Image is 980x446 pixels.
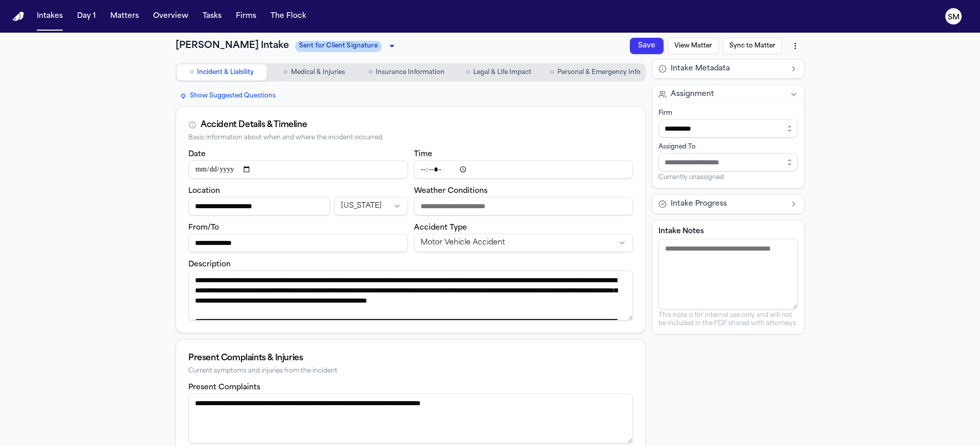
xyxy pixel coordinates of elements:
button: Intake Progress [652,195,804,213]
span: ○ [283,67,287,78]
button: Go to Incident & Liability [177,64,267,81]
label: Description [188,261,231,268]
button: Save [630,38,664,54]
label: From/To [188,224,219,232]
div: Current symptoms and injuries from the incident [188,367,633,375]
label: Location [188,187,220,195]
span: Incident & Liability [197,68,254,77]
button: Intakes [33,7,67,26]
span: Intake Progress [671,199,727,209]
div: Assigned To [658,143,798,151]
span: Currently unassigned [658,174,724,182]
label: Time [414,151,432,158]
button: The Flock [266,7,310,26]
textarea: Intake notes [658,239,798,309]
label: Accident Type [414,224,467,232]
div: Firm [658,109,798,117]
button: Show Suggested Questions [176,90,280,102]
a: Home [12,12,24,21]
label: Intake Notes [658,227,798,237]
span: Medical & Injuries [291,68,345,77]
input: Incident time [414,160,633,179]
button: Incident state [334,197,407,215]
label: Weather Conditions [414,187,487,195]
span: Personal & Emergency Info [557,68,641,77]
img: Finch Logo [12,12,24,21]
textarea: Incident description [188,270,633,320]
input: Incident location [188,197,330,215]
p: This note is for internal use only and will not be included in the PDF shared with attorneys. [658,311,798,328]
input: Assign to staff member [658,153,798,171]
input: From/To destination [188,234,408,252]
div: Accident Details & Timeline [201,119,307,131]
input: Weather conditions [414,197,633,215]
button: Day 1 [73,7,100,26]
span: Legal & Life Impact [473,68,531,77]
button: Tasks [199,7,226,26]
button: Go to Personal & Emergency Info [546,64,645,81]
div: Basic information about when and where the incident occurred [188,134,633,142]
span: Insurance Information [376,68,445,77]
div: Update intake status [295,39,398,53]
span: ○ [368,67,372,78]
span: ○ [190,67,194,78]
button: Sync to Matter [723,38,782,54]
button: Assignment [652,85,804,104]
textarea: Present complaints [188,393,633,443]
input: Incident date [188,160,408,179]
button: Go to Medical & Injuries [269,64,359,81]
button: More actions [786,37,804,55]
h1: [PERSON_NAME] Intake [176,39,289,53]
button: Intake Metadata [652,60,804,78]
span: Sent for Client Signature [295,41,382,52]
div: Present Complaints & Injuries [188,352,633,364]
button: Firms [232,7,260,26]
span: Intake Metadata [671,64,730,74]
span: ○ [466,67,470,78]
button: View Matter [668,38,719,54]
button: Go to Insurance Information [361,64,452,81]
button: Go to Legal & Life Impact [454,64,544,81]
span: Assignment [671,89,714,100]
button: Overview [149,7,192,26]
span: ○ [550,67,554,78]
label: Date [188,151,206,158]
label: Present Complaints [188,384,260,391]
input: Select firm [658,119,798,138]
button: Matters [106,7,143,26]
